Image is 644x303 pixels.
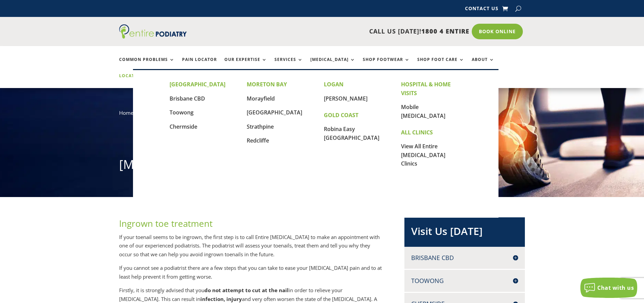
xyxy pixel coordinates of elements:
span: Chat with us [597,284,634,291]
a: Locations [119,73,153,88]
a: Contact Us [465,6,498,14]
a: Pain Locator [182,57,217,72]
a: [PERSON_NAME] [324,95,368,102]
a: Services [274,57,303,72]
a: Toowong [170,109,194,116]
p: If your toenail seems to be ingrown, the first step is to call Entire [MEDICAL_DATA] to make an a... [119,233,382,264]
strong: do not attempt to cut at the nail [204,287,289,294]
a: Morayfield [247,95,275,102]
a: Shop Foot Care [417,57,464,72]
strong: [GEOGRAPHIC_DATA] [170,81,225,88]
a: About [472,57,494,72]
a: Entire Podiatry [119,33,187,40]
a: Brisbane CBD [170,95,205,102]
span: Ingrown toe treatment [119,217,213,230]
strong: GOLD COAST [324,111,358,119]
a: Book Online [472,24,523,39]
a: Chermside [170,123,197,130]
a: View All Entire [MEDICAL_DATA] Clinics [401,143,445,167]
p: CALL US [DATE]! [213,27,469,36]
h2: Visit Us [DATE] [411,224,518,242]
a: Home [119,109,133,116]
h4: Toowong [411,277,518,285]
p: If you cannot see a podiatrist there are a few steps that you can take to ease your [MEDICAL_DATA... [119,264,382,286]
h4: Brisbane CBD [411,254,518,262]
strong: infection, injury [200,296,242,302]
a: Mobile [MEDICAL_DATA] [401,103,445,120]
h1: [MEDICAL_DATA] Treatment [119,156,525,176]
a: Redcliffe [247,137,269,144]
a: Our Expertise [224,57,267,72]
a: Robina Easy [GEOGRAPHIC_DATA] [324,125,379,142]
img: logo (1) [119,24,187,39]
span: 1800 4 ENTIRE [421,27,469,35]
strong: MORETON BAY [247,81,287,88]
a: Shop Footwear [363,57,410,72]
button: Chat with us [580,278,637,298]
a: [MEDICAL_DATA] [310,57,355,72]
strong: HOSPITAL & HOME VISITS [401,81,451,97]
strong: LOGAN [324,81,343,88]
nav: breadcrumb [119,108,525,122]
a: Strathpine [247,123,274,130]
a: Common Problems [119,57,175,72]
a: [GEOGRAPHIC_DATA] [247,109,302,116]
strong: ALL CLINICS [401,129,433,136]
